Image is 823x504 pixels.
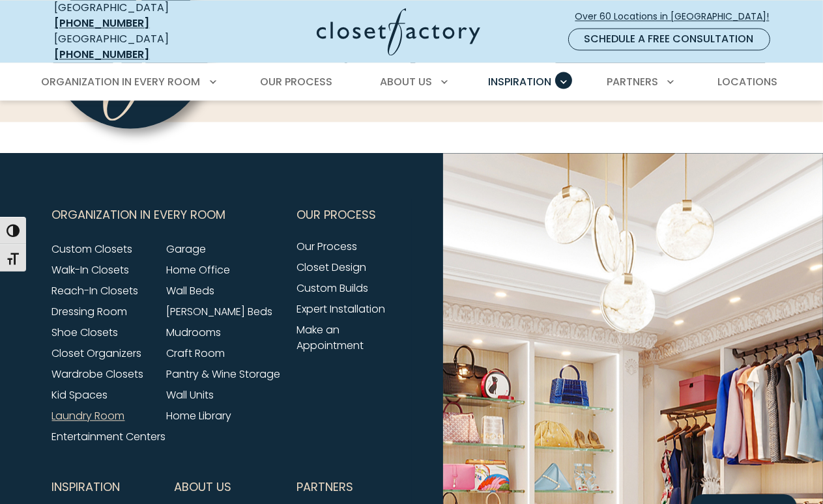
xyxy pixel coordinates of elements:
[297,301,386,316] a: Expert Installation
[297,471,354,503] span: Partners
[488,74,551,89] span: Inspiration
[297,239,358,254] a: Our Process
[297,281,369,296] a: Custom Builds
[52,346,142,361] a: Closet Organizers
[55,31,214,63] div: [GEOGRAPHIC_DATA]
[380,74,432,89] span: About Us
[42,74,201,89] span: Organization in Every Room
[297,199,377,231] span: Our Process
[167,408,232,423] a: Home Library
[717,74,777,89] span: Locations
[297,199,404,231] button: Footer Subnav Button - Our Process
[607,74,658,89] span: Partners
[167,346,225,361] a: Craft Room
[167,242,207,257] a: Garage
[52,262,130,277] a: Walk-In Closets
[52,471,121,503] span: Inspiration
[55,16,150,31] a: [PHONE_NUMBER]
[167,283,215,298] a: Wall Beds
[317,8,480,55] img: Closet Factory Logo
[167,262,231,277] a: Home Office
[52,408,125,423] a: Laundry Room
[52,199,282,231] button: Footer Subnav Button - Organization in Every Room
[52,304,128,319] a: Dressing Room
[167,325,222,340] a: Mudrooms
[52,471,159,503] button: Footer Subnav Button - Inspiration
[568,28,770,50] a: Schedule a Free Consultation
[52,429,166,444] a: Entertainment Centers
[575,5,781,28] a: Over 60 Locations in [GEOGRAPHIC_DATA]!
[33,64,791,100] nav: Primary Menu
[297,322,364,353] a: Make an Appointment
[167,304,273,319] a: [PERSON_NAME] Beds
[52,242,133,257] a: Custom Closets
[260,74,332,89] span: Our Process
[175,471,282,503] button: Footer Subnav Button - About Us
[297,471,404,503] button: Footer Subnav Button - Partners
[297,260,367,275] a: Closet Design
[175,471,232,503] span: About Us
[575,10,780,23] span: Over 60 Locations in [GEOGRAPHIC_DATA]!
[52,325,119,340] a: Shoe Closets
[55,47,150,62] a: [PHONE_NUMBER]
[167,387,214,402] a: Wall Units
[52,199,226,231] span: Organization in Every Room
[167,367,281,382] a: Pantry & Wine Storage
[52,387,108,402] a: Kid Spaces
[52,367,144,382] a: Wardrobe Closets
[52,283,139,298] a: Reach-In Closets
